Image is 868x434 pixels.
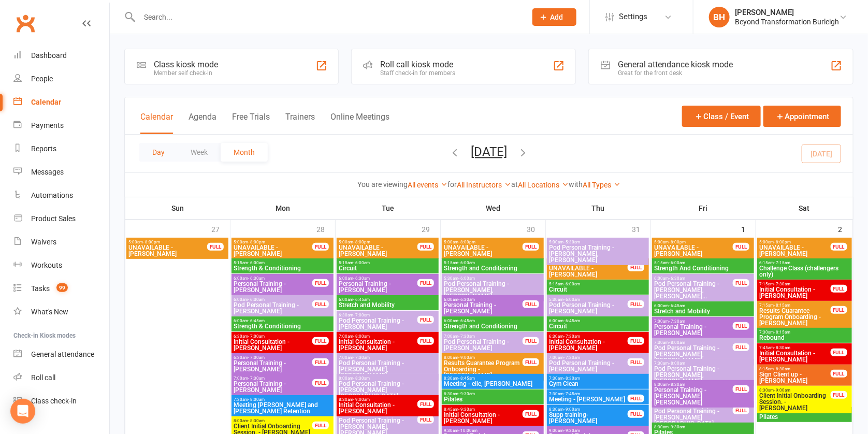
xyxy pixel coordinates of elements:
a: Reports [13,137,109,161]
div: Roll call kiosk mode [381,60,456,69]
span: - 7:30am [669,319,686,324]
span: Strength and Conditioning [444,323,542,329]
div: FULL [628,395,644,402]
span: Client Initial Onboarding Session. - [PERSON_NAME] [759,393,831,411]
button: Online Meetings [330,112,389,134]
div: FULL [417,316,434,324]
span: - 8:00pm [459,240,476,244]
div: FULL [628,358,644,366]
span: - 7:30am [459,334,475,339]
span: - 6:30am [669,276,686,281]
span: - 6:45am [564,319,581,323]
div: FULL [523,243,539,251]
span: 5:00am [339,240,418,244]
span: Initial Consultation - [PERSON_NAME] [444,412,524,424]
span: Challenge Class (challengers only) [759,265,850,278]
span: - 8:15am [774,330,791,335]
div: Waivers [31,238,56,246]
span: - 8:00pm [249,240,266,244]
span: Pod Personal Training - [PERSON_NAME], [PERSON_NAME] [654,366,753,384]
span: - 8:00am [354,334,370,339]
div: Reports [31,144,56,153]
div: FULL [417,400,434,408]
div: FULL [628,337,644,345]
span: 5:15am [339,261,437,265]
span: - 7:00am [354,313,370,317]
span: - 8:00pm [354,240,371,244]
span: - 6:00am [249,261,265,265]
span: 6:00am [654,276,734,281]
div: FULL [733,385,749,393]
button: Free Trials [232,112,270,134]
div: Automations [31,191,73,199]
a: Workouts [13,254,109,277]
span: Personal Training - [PERSON_NAME] [234,381,313,393]
span: 5:00am [444,240,524,244]
span: - 8:00am [669,340,686,345]
span: Pod Personal Training - [PERSON_NAME] [549,302,629,314]
span: - 9:00am [564,407,581,412]
span: Meeting - elle, [PERSON_NAME] [444,381,542,387]
span: 7:15am [759,282,831,286]
div: Roll call [31,373,55,382]
span: 9:00am [549,428,629,433]
span: 6:00am [549,319,647,323]
span: - 6:00am [564,282,581,286]
span: Meeting - [PERSON_NAME] [549,396,629,402]
button: Month [221,143,268,162]
span: 6:00am [339,297,437,302]
div: Tasks [31,284,50,293]
span: 5:00am [759,240,831,244]
span: UNAVAILABLE - [PERSON_NAME] [339,244,418,257]
span: 7:30am [759,330,850,335]
div: FULL [628,264,644,271]
div: FULL [312,358,329,366]
span: 6:00am [339,276,418,281]
span: - 6:45am [459,319,475,323]
span: - 8:30am [564,376,581,381]
div: Messages [31,168,64,176]
div: Beyond Transformation Burleigh [735,17,839,26]
span: Personal Training - [PERSON_NAME] [234,360,313,372]
span: - 10:00am [459,428,478,433]
a: Class kiosk mode [13,389,109,413]
div: Dashboard [31,51,67,60]
span: - 8:00am [249,397,265,402]
div: Class kiosk mode [154,60,218,69]
span: 5:30am [549,297,629,302]
span: Stretch and Mobility [654,308,753,314]
span: UNAVAILABLE - [PERSON_NAME] [549,265,629,278]
span: - 7:00am [249,355,265,360]
div: Payments [31,121,64,129]
span: - 6:45am [354,297,370,302]
div: Class check-in [31,397,77,405]
div: 28 [316,220,335,237]
span: Personal Training - [PERSON_NAME] [234,281,313,293]
span: 6:00am [234,276,313,281]
span: - 6:45am [249,319,265,323]
span: 8:30am [549,407,629,412]
span: - 6:00am [669,261,686,265]
strong: You are viewing [357,180,408,189]
a: Roll call [13,366,109,389]
a: Tasks 99 [13,277,109,300]
div: What's New [31,308,68,316]
div: FULL [831,391,847,399]
span: 8:00am [234,418,313,423]
a: Calendar [13,91,109,114]
span: 8:45am [444,407,524,412]
span: - 9:30am [669,425,686,429]
div: 1 [741,220,756,237]
span: 8:30am [444,376,542,381]
th: Fri [651,197,756,219]
span: 6:00am [444,297,524,302]
span: - 7:30am [564,355,581,360]
span: Pod Personal Training - [PERSON_NAME], [PERSON_NAME] [654,345,734,364]
span: Circuit [549,323,647,329]
span: 7:30am [549,392,629,396]
span: Strength and Conditioning [444,265,542,271]
span: - 6:30am [249,276,265,281]
div: FULL [207,243,224,251]
span: - 6:30am [354,276,370,281]
strong: with [569,180,583,189]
